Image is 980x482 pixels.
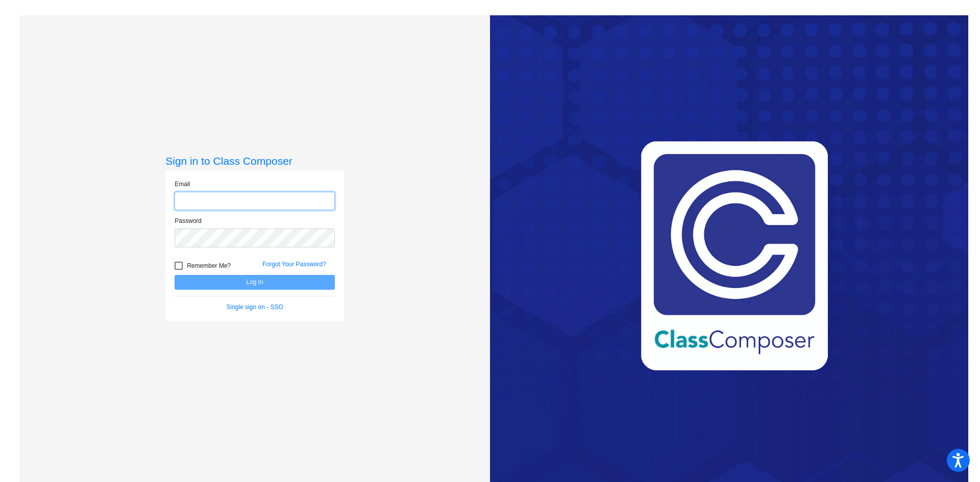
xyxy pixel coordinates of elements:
h3: Sign in to Class Composer [165,155,344,167]
label: Email [175,180,190,189]
span: Remember Me? [187,260,231,272]
a: Forgot Your Password? [262,261,326,268]
a: Single sign on - SSO [227,303,283,311]
button: Log In [175,275,335,290]
label: Password [175,216,202,225]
